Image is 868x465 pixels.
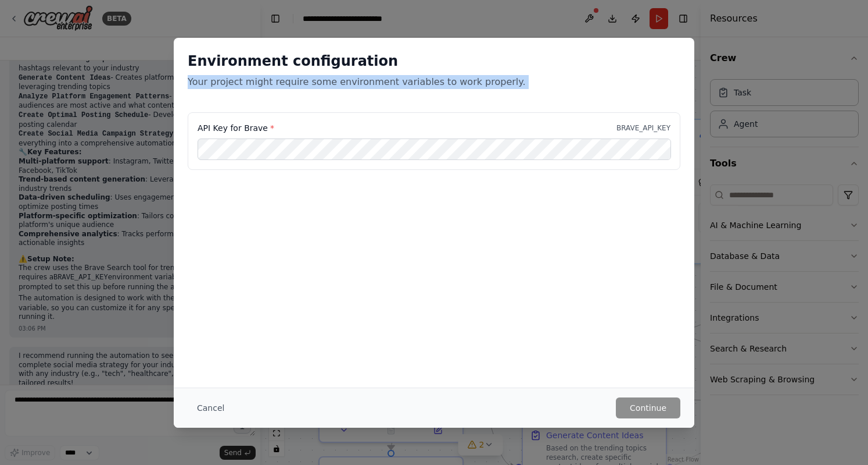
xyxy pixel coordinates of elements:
label: API Key for Brave [198,122,274,134]
button: Continue [616,397,680,418]
p: Your project might require some environment variables to work properly. [188,75,680,89]
h2: Environment configuration [188,52,680,70]
p: BRAVE_API_KEY [616,123,670,133]
button: Cancel [188,397,234,418]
